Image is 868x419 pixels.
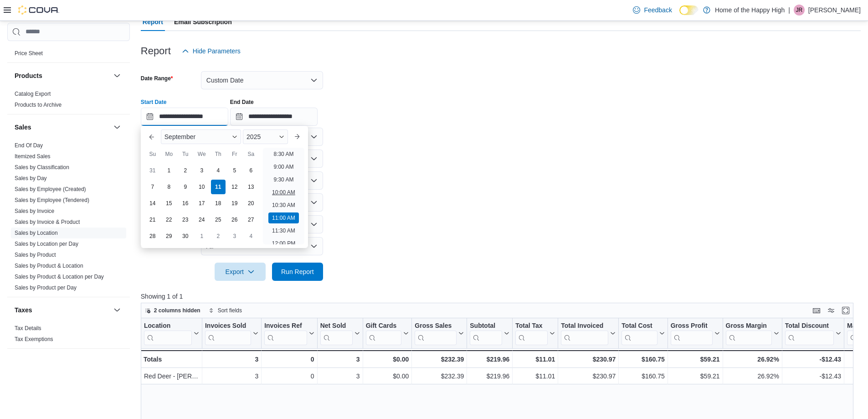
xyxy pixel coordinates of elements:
[195,147,209,161] div: We
[195,229,209,243] div: day-1
[144,371,199,382] div: Red Deer - [PERSON_NAME][GEOGRAPHIC_DATA] - Fire & Flower
[470,354,509,365] div: $219.96
[15,153,51,160] a: Itemized Sales
[18,5,59,15] img: Cova
[365,354,409,365] div: $0.00
[15,241,78,247] a: Sales by Location per Day
[365,322,401,331] div: Gift Cards
[211,196,226,211] div: day-18
[561,371,616,382] div: $230.97
[145,147,160,161] div: Su
[15,197,89,204] span: Sales by Employee (Tendered)
[145,212,160,227] div: day-21
[244,196,258,211] div: day-20
[193,47,241,56] span: Hide Parameters
[785,354,841,365] div: -$12.43
[270,161,297,172] li: 9:00 AM
[725,371,779,382] div: 26.92%
[178,147,193,161] div: Tu
[15,240,78,248] span: Sales by Location per Day
[264,354,314,365] div: 0
[320,322,352,345] div: Net Sold
[205,354,258,365] div: 3
[264,371,314,382] div: 0
[671,322,713,331] div: Gross Profit
[162,180,176,194] div: day-8
[141,305,204,316] button: 2 columns hidden
[15,142,43,149] a: End Of Day
[281,267,314,276] span: Run Report
[671,371,720,382] div: $59.21
[268,212,299,223] li: 11:00 AM
[174,13,232,31] span: Email Subscription
[227,229,242,243] div: day-3
[211,229,226,243] div: day-2
[15,71,110,80] button: Products
[15,274,104,280] a: Sales by Product & Location per Day
[230,98,254,106] label: End Date
[808,5,861,16] p: [PERSON_NAME]
[310,177,318,184] button: Open list of options
[112,305,123,316] button: Taxes
[15,91,51,97] a: Catalog Export
[785,371,841,382] div: -$12.43
[195,196,209,211] div: day-17
[141,98,167,106] label: Start Date
[220,263,260,281] span: Export
[320,371,360,382] div: 3
[144,322,192,331] div: Location
[7,48,130,62] div: Pricing
[244,229,258,243] div: day-4
[162,147,176,161] div: Mo
[144,162,259,244] div: September, 2025
[629,1,675,19] a: Feedback
[621,322,657,331] div: Total Cost
[515,322,548,345] div: Total Tax
[205,322,251,345] div: Invoices Sold
[144,322,199,345] button: Location
[785,322,841,345] button: Total Discount
[725,322,771,331] div: Gross Margin
[112,70,123,81] button: Products
[671,322,720,345] button: Gross Profit
[264,322,307,331] div: Invoices Ref
[268,225,299,236] li: 11:30 AM
[15,325,41,331] a: Tax Details
[470,322,502,331] div: Subtotal
[15,123,110,132] button: Sales
[15,175,47,181] a: Sales by Day
[178,229,193,243] div: day-30
[515,322,548,331] div: Total Tax
[205,322,258,345] button: Invoices Sold
[15,263,83,269] a: Sales by Product & Location
[785,322,834,345] div: Total Discount
[268,200,299,211] li: 10:30 AM
[679,5,699,15] input: Dark Mode
[320,322,360,345] button: Net Sold
[561,322,616,345] button: Total Invoiced
[725,354,779,365] div: 26.92%
[415,322,457,345] div: Gross Sales
[621,322,657,345] div: Total Cost
[162,163,176,178] div: day-1
[15,305,32,315] h3: Taxes
[15,285,77,291] a: Sales by Product per Day
[264,322,314,345] button: Invoices Ref
[205,322,251,331] div: Invoices Sold
[15,273,104,280] span: Sales by Product & Location per Day
[15,252,56,258] a: Sales by Product
[15,186,86,192] a: Sales by Employee (Created)
[143,13,163,31] span: Report
[201,71,323,89] button: Custom Date
[145,180,160,194] div: day-7
[195,180,209,194] div: day-10
[310,155,318,162] button: Open list of options
[840,305,851,316] button: Enter fullscreen
[195,212,209,227] div: day-24
[470,322,502,345] div: Subtotal
[205,305,246,316] button: Sort fields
